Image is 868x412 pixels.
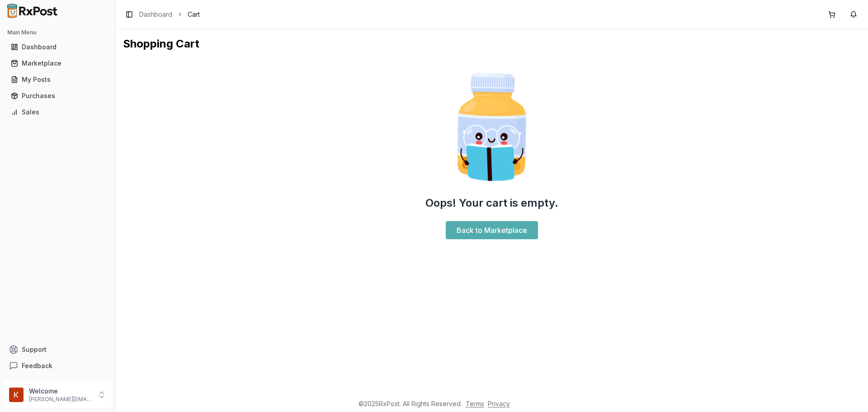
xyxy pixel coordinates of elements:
[11,108,104,117] div: Sales
[7,39,108,55] a: Dashboard
[11,43,104,52] div: Dashboard
[29,396,92,403] p: [PERSON_NAME][EMAIL_ADDRESS][DOMAIN_NAME]
[188,10,200,19] span: Cart
[4,105,112,119] button: Sales
[466,400,484,407] a: Terms
[11,59,104,68] div: Marketplace
[4,40,112,54] button: Dashboard
[11,91,104,100] div: Purchases
[7,55,108,71] a: Marketplace
[139,10,172,19] a: Dashboard
[123,37,861,51] h1: Shopping Cart
[434,69,550,185] img: Smart Pill Bottle
[4,89,112,103] button: Purchases
[22,361,52,370] span: Feedback
[29,387,92,396] p: Welcome
[488,400,510,407] a: Privacy
[139,10,200,19] nav: breadcrumb
[4,341,112,358] button: Support
[7,29,108,36] h2: Main Menu
[4,56,112,71] button: Marketplace
[4,358,112,374] button: Feedback
[446,221,538,239] a: Back to Marketplace
[7,104,108,120] a: Sales
[7,88,108,104] a: Purchases
[7,71,108,88] a: My Posts
[425,196,558,210] h2: Oops! Your cart is empty.
[4,72,112,87] button: My Posts
[4,4,61,18] img: RxPost Logo
[9,388,24,402] img: User avatar
[11,75,104,84] div: My Posts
